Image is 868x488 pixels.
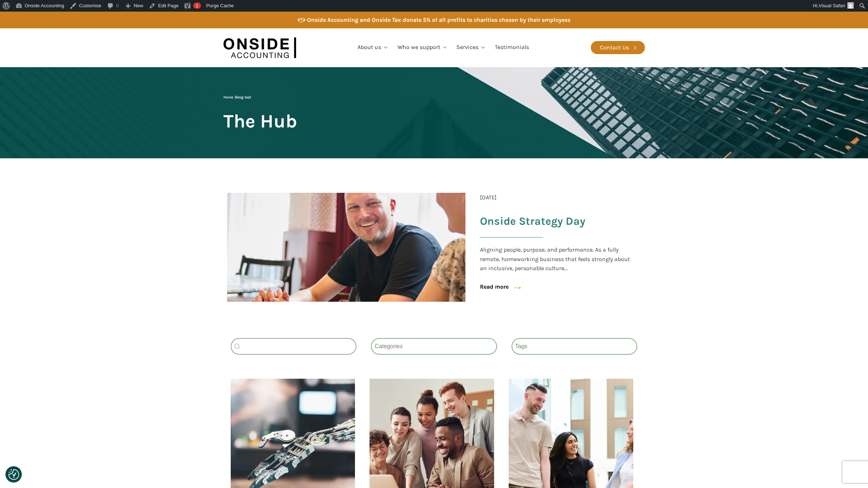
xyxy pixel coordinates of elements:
[452,35,490,60] a: Services
[591,41,645,54] a: Contact Us
[505,278,523,296] div: →
[480,245,634,273] span: Aligning people, purpose, and performance. As a fully remote, homeworking business that feels str...
[223,95,233,99] a: Home
[223,111,297,131] h1: The Hub
[8,469,19,480] img: Revisit consent button
[600,43,629,52] div: Contact Us
[353,35,393,60] a: About us
[236,95,251,99] span: blog test
[223,34,296,62] img: Onside Accounting
[223,95,251,99] span: |
[490,35,533,60] a: Testimonials
[195,3,198,8] span: 1
[8,469,19,480] button: Consent Preferences
[480,215,634,249] a: Onside Strategy Day
[480,193,497,202] span: [DATE]
[393,35,452,60] a: Who we support
[480,214,585,228] span: Onside Strategy Day
[819,3,845,8] span: Visual Safari
[307,15,570,25] div: Onside Accounting and Onside Tax donate 5% of all profits to charities chosen by their employees
[480,282,509,292] a: Read more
